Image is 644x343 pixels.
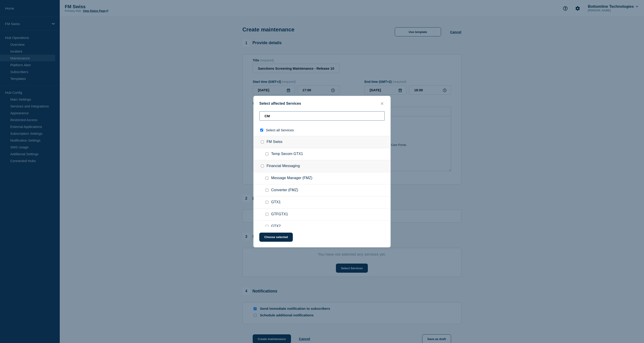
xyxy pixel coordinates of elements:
[265,152,268,155] input: Temp Secom GTX1 checkbox
[254,102,390,106] div: Select affected Services
[261,140,264,143] input: FM Swiss checkbox
[265,225,268,228] input: GTX2 checkbox
[259,233,293,242] button: Choose selected
[265,189,268,192] input: Converter (FMZ) checkbox
[261,165,264,168] input: Financial Messaging checkbox
[271,152,303,156] span: Temp Secom GTX1
[271,176,312,180] span: Message Manager (FMZ)
[254,160,390,172] div: Financial Messaging
[271,188,298,193] span: Converter (FMZ)
[271,200,281,205] span: GTX1
[265,213,268,216] input: GTFGTX1 checkbox
[271,212,288,217] span: GTFGTX1
[254,136,390,148] div: FM Swiss
[259,111,385,121] input: Search
[266,128,294,132] span: Select all Services
[265,201,268,204] input: GTX1 checkbox
[260,129,263,132] input: select all checkbox
[271,224,281,229] span: GTX2
[265,177,268,180] input: Message Manager (FMZ) checkbox
[379,102,385,106] button: close button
